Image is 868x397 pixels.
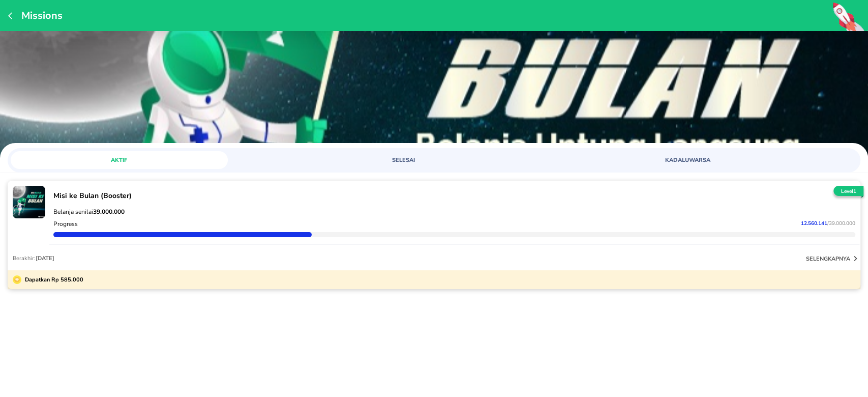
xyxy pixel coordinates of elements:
p: Misi ke Bulan (Booster) [53,191,855,201]
span: KADALUWARSA [585,156,790,164]
img: mission-23343 [13,186,45,218]
p: Level 1 [831,188,865,195]
span: / 39.000.000 [827,220,855,227]
p: selengkapnya [806,255,850,263]
span: Belanja senilai [53,208,125,216]
span: 12.560.141 [801,220,827,227]
span: [DATE] [36,254,54,262]
strong: 39.000.000 [93,208,125,216]
p: Dapatkan Rp 585.000 [21,275,83,284]
a: SELESAI [295,151,573,169]
a: AKTIF [11,151,289,169]
span: SELESAI [301,156,506,164]
button: selengkapnya [806,253,860,264]
p: Berakhir: [13,254,54,262]
p: Missions [16,9,63,22]
a: KADALUWARSA [579,151,857,169]
div: loyalty mission tabs [8,148,860,169]
span: AKTIF [17,156,222,164]
p: Progress [53,220,78,228]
